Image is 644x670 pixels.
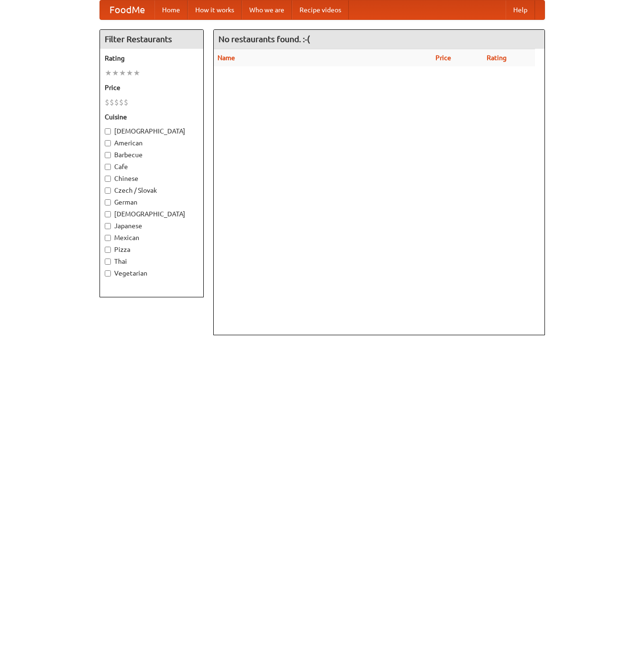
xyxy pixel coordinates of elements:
[126,68,133,78] li: ★
[105,235,111,241] input: Mexican
[105,197,199,207] label: German
[105,211,111,217] input: [DEMOGRAPHIC_DATA]
[105,176,111,182] input: Chinese
[105,247,111,253] input: Pizza
[119,68,126,78] li: ★
[109,97,114,107] li: $
[105,245,199,254] label: Pizza
[154,0,188,19] a: Home
[105,199,111,205] input: German
[105,68,112,78] li: ★
[105,126,199,136] label: [DEMOGRAPHIC_DATA]
[100,0,154,19] a: FoodMe
[487,54,507,62] a: Rating
[242,0,292,19] a: Who we are
[218,35,310,44] ng-pluralize: No restaurants found. :-(
[105,83,199,92] h5: Price
[105,128,111,134] input: [DEMOGRAPHIC_DATA]
[112,68,119,78] li: ★
[105,209,199,219] label: [DEMOGRAPHIC_DATA]
[105,150,199,160] label: Barbecue
[105,164,111,170] input: Cafe
[124,97,128,107] li: $
[105,162,199,171] label: Cafe
[105,152,111,158] input: Barbecue
[218,54,235,62] a: Name
[105,188,111,194] input: Czech / Slovak
[105,221,199,231] label: Japanese
[105,257,199,266] label: Thai
[105,186,199,195] label: Czech / Slovak
[105,97,109,107] li: $
[105,140,111,146] input: American
[292,0,349,19] a: Recipe videos
[105,259,111,265] input: Thai
[119,97,124,107] li: $
[100,30,203,49] h4: Filter Restaurants
[105,112,199,122] h5: Cuisine
[105,233,199,242] label: Mexican
[105,54,199,63] h5: Rating
[105,270,111,277] input: Vegetarian
[105,223,111,229] input: Japanese
[114,97,119,107] li: $
[105,174,199,183] label: Chinese
[506,0,535,19] a: Help
[105,268,199,278] label: Vegetarian
[435,54,451,62] a: Price
[188,0,242,19] a: How it works
[105,138,199,148] label: American
[133,68,140,78] li: ★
